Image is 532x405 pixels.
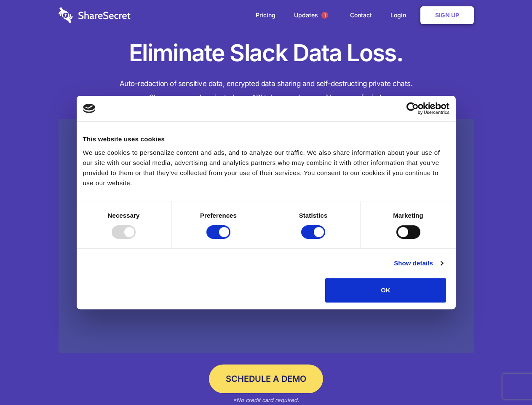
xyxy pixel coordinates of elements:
a: Wistia video thumbnail [59,119,474,353]
a: Schedule a Demo [209,364,323,393]
strong: Necessary [108,212,140,219]
h4: Auto-redaction of sensitive data, encrypted data sharing and self-destructing private chats. Shar... [59,77,474,105]
strong: Preferences [200,212,237,219]
a: Show details [394,258,443,268]
a: Usercentrics Cookiebot - opens in a new window [376,102,449,115]
strong: Marketing [393,212,423,219]
h1: Eliminate Slack Data Loss. [59,38,474,68]
em: *No credit card required. [233,397,299,403]
a: Pricing [247,2,284,28]
a: Sign Up [420,6,474,24]
div: We use cookies to personalize content and ads, and to analyze our traffic. We also share informat... [83,148,449,188]
a: Contact [342,2,380,28]
img: logo-wordmark-white-trans-d4663122ce5f474addd5e946df7df03e33cb6a1c49d2221995e7729f52c070b2.svg [59,7,131,23]
img: logo [83,104,96,113]
strong: Statistics [299,212,328,219]
button: OK [325,278,446,302]
a: Login [382,2,419,28]
span: 1 [321,12,328,19]
div: This website uses cookies [83,134,449,144]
